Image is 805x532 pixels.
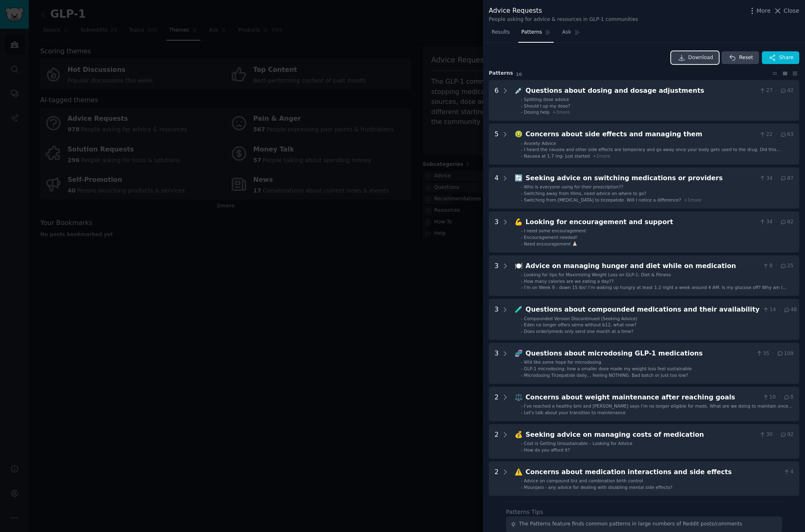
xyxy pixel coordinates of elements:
[775,175,777,182] span: ·
[494,349,499,378] div: 3
[526,392,759,403] div: Concerns about weight maintenance after reaching goals
[494,430,499,453] div: 2
[780,431,793,438] span: 92
[526,430,756,440] div: Seeking advice on managing costs of medication
[759,131,773,138] span: 22
[492,29,510,36] span: Results
[784,7,799,15] span: Close
[524,141,556,146] span: Anxiety Advice
[780,131,793,138] span: 63
[524,322,637,327] span: Eden no longer offers sema without b12, what now?
[521,478,522,484] div: -
[524,279,614,284] span: How many calories are we eating a day??
[783,394,793,401] span: 8
[515,87,523,94] span: 💉
[739,54,753,62] span: Reset
[524,373,688,378] span: Microdosing Tirzepatide daily… feeling NOTHING. Bad batch or just too low?
[521,234,522,240] div: -
[524,147,781,163] span: I heard the nausea and other side effects are temporary and go away once your body gets used to t...
[521,372,522,378] div: -
[524,447,570,452] span: How do you afford it?
[762,394,776,401] span: 10
[494,392,499,415] div: 2
[559,26,583,43] a: Ask
[494,129,499,159] div: 5
[516,72,522,77] span: 10
[515,431,523,438] span: 💰
[489,16,638,23] div: People asking for advice & resources in GLP-1 communities
[757,7,771,15] span: More
[526,129,756,140] div: Concerns about side effects and managing them
[524,184,623,189] span: Who is everyone using for their prescription??
[524,272,671,277] span: Looking for tips for Maximizing Weight Loss on GLP-1: Diet & Fitness
[524,197,681,202] span: Switching from [MEDICAL_DATA] to tirzepatide. Will I notice a difference?
[524,316,637,321] span: Compounded Version Discontinued (Seeking Advice)
[521,447,522,453] div: -
[759,431,773,438] span: 30
[515,130,523,138] span: 🤢
[524,441,632,446] span: Cost is Getting Unsustainable – Looking for Advice
[515,349,523,357] span: 🧬
[777,350,793,358] span: 109
[494,261,499,291] div: 3
[524,478,643,483] span: Advice on compound tirz and combination birth control
[779,394,780,401] span: ·
[762,262,773,270] span: 8
[521,410,522,415] div: -
[684,197,701,202] span: + 1 more
[526,467,780,477] div: Concerns about medication interactions and side effects
[775,131,777,138] span: ·
[759,175,773,182] span: 34
[779,54,793,62] span: Share
[494,467,499,490] div: 2
[521,147,522,152] div: -
[759,87,773,94] span: 27
[759,218,773,226] span: 34
[526,261,759,271] div: Advice on managing hunger and diet while on medication
[489,26,513,43] a: Results
[773,7,799,15] button: Close
[775,262,777,270] span: ·
[762,51,799,64] button: Share
[524,235,577,240] span: Encouragement needed!
[521,322,522,328] div: -
[515,393,523,401] span: ⚖️
[521,484,522,490] div: -
[526,305,760,315] div: Questions about compounded medications and their availability
[521,96,522,102] div: -
[524,485,673,490] span: Mounjaro - any advice for dealing with disabling mental side effects?
[494,86,499,115] div: 6
[524,110,550,115] span: Dosing help
[506,509,543,515] label: Patterns Tips
[775,431,777,438] span: ·
[779,306,780,314] span: ·
[521,403,522,409] div: -
[748,7,771,15] button: More
[515,262,523,270] span: 🍽️
[762,306,776,314] span: 14
[722,51,759,64] button: Reset
[524,241,577,246] span: Need encouragement 🙏🏻
[515,305,523,313] span: 🧪
[552,110,570,115] span: + 3 more
[521,228,522,234] div: -
[783,306,797,314] span: 48
[515,174,523,182] span: 🔄
[756,350,769,358] span: 35
[780,175,793,182] span: 87
[521,366,522,371] div: -
[524,97,569,102] span: Splitting dose advice
[521,284,522,290] div: -
[489,6,638,16] div: Advice Requests
[521,153,522,159] div: -
[521,241,522,247] div: -
[521,197,522,203] div: -
[521,190,522,196] div: -
[671,51,719,64] a: Download
[521,109,522,115] div: -
[489,70,513,77] span: Pattern s
[521,29,542,36] span: Patterns
[780,87,793,94] span: 42
[775,218,777,226] span: ·
[521,184,522,190] div: -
